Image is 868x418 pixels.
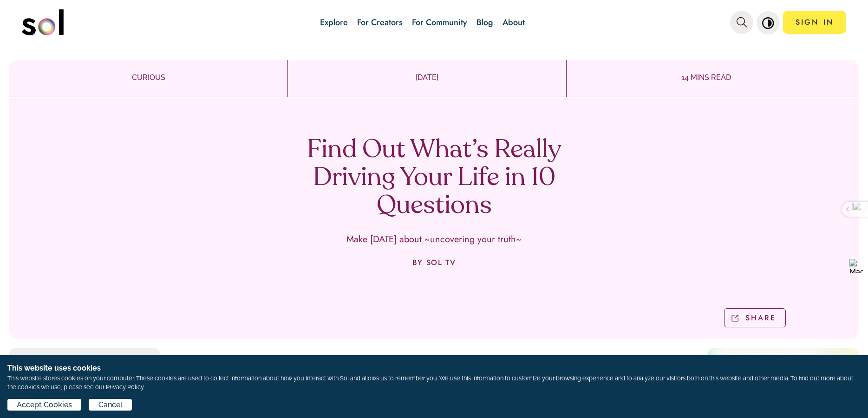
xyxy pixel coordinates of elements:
[98,399,123,411] span: Cancel
[503,16,525,28] a: About
[7,399,81,411] button: Accept Cookies
[476,16,493,28] a: Blog
[412,259,456,267] p: BY SOL TV
[22,9,64,35] img: logo
[89,399,131,411] button: Cancel
[412,16,467,28] a: For Community
[346,234,522,245] p: Make [DATE] about ~uncovering your truth~
[9,72,287,83] p: CURIOUS
[7,374,861,391] p: This website stores cookies on your computer. These cookies are used to collect information about...
[7,363,861,374] h1: This website uses cookies
[17,399,72,411] span: Accept Cookies
[17,353,152,378] p: Table of Contents
[357,16,403,28] a: For Creators
[783,11,846,34] a: SIGN IN
[288,72,566,83] p: [DATE]
[22,6,847,39] nav: main navigation
[567,72,845,83] p: 14 MINS READ
[724,308,785,327] button: SHARE
[297,137,571,220] h1: Find Out What’s Really Driving Your Life in 10 Questions
[745,312,777,323] p: SHARE
[708,348,847,398] p: Sign up for our newsletter to receive new blog updates from Sol!
[320,16,348,28] a: Explore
